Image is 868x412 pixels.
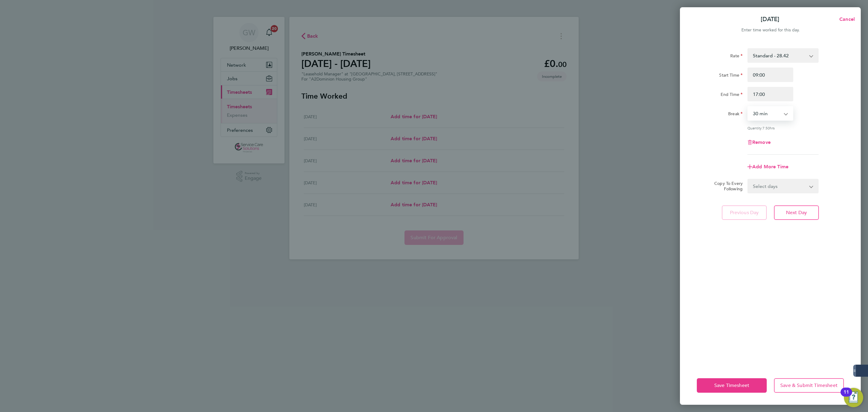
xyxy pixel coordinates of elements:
[719,72,743,80] label: Start Time
[747,140,771,145] button: Remove
[844,388,863,407] button: Open Resource Center, 11 new notifications
[780,382,838,388] span: Save & Submit Timesheet
[747,68,793,82] input: E.g. 08:00
[747,164,788,169] button: Add More Time
[844,392,849,400] div: 11
[752,164,788,170] span: Add More Time
[709,181,743,192] label: Copy To Every Following
[761,15,779,24] p: [DATE]
[838,16,855,22] span: Cancel
[830,13,861,25] button: Cancel
[730,53,743,60] label: Rate
[714,382,749,388] span: Save Timesheet
[728,111,743,118] label: Break
[697,378,767,393] button: Save Timesheet
[786,210,807,216] span: Next Day
[763,125,770,130] span: 7.50
[721,92,743,99] label: End Time
[747,87,793,101] input: E.g. 18:00
[774,205,819,220] button: Next Day
[747,125,819,130] div: Quantity: hrs
[752,139,771,145] span: Remove
[774,378,844,393] button: Save & Submit Timesheet
[680,27,861,34] div: Enter time worked for this day.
